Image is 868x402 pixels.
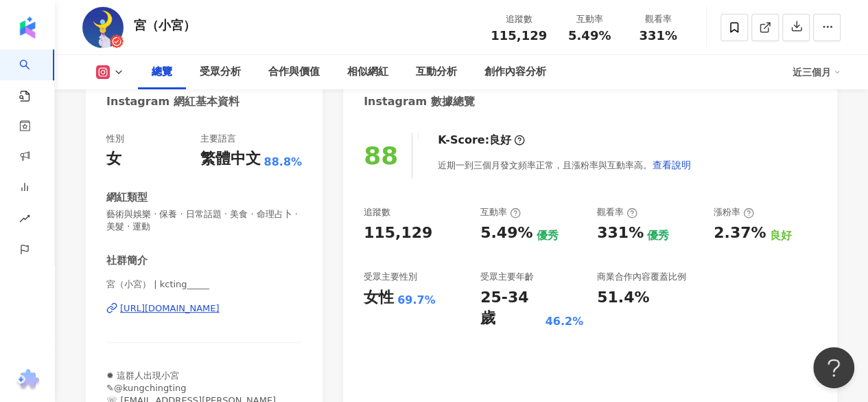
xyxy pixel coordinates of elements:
[106,190,148,205] div: 網紅類型
[347,64,388,80] div: 相似網紅
[14,369,41,391] img: chrome extension
[813,347,854,388] iframe: Help Scout Beacon - Open
[397,293,436,308] div: 69.7%
[200,148,260,170] div: 繁體中文
[364,94,475,109] div: Instagram 數據總覽
[484,64,546,80] div: 創作內容分析
[545,314,583,329] div: 46.2%
[480,223,532,244] div: 5.49%
[106,302,302,315] a: [URL][DOMAIN_NAME]
[120,302,220,315] div: [URL][DOMAIN_NAME]
[152,64,172,80] div: 總覽
[106,133,124,145] div: 性別
[438,151,692,179] div: 近期一到三個月發文頻率正常，且漲粉率與互動率高。
[200,64,241,80] div: 受眾分析
[597,223,644,244] div: 331%
[563,12,615,26] div: 互動率
[16,16,38,38] img: logo icon
[652,151,692,179] button: 查看說明
[653,159,691,170] span: 查看說明
[364,206,390,219] div: 追蹤數
[597,287,649,309] div: 51.4%
[491,28,547,43] span: 115,129
[106,208,302,233] span: 藝術與娛樂 · 保養 · 日常話題 · 美食 · 命理占卜 · 美髮 · 運動
[536,228,558,243] div: 優秀
[480,287,541,330] div: 25-34 歲
[364,271,417,283] div: 受眾主要性別
[489,133,511,148] div: 良好
[364,142,398,170] div: 88
[714,206,754,219] div: 漲粉率
[647,228,669,243] div: 優秀
[597,206,637,219] div: 觀看率
[19,205,30,236] span: rise
[416,64,457,80] div: 互動分析
[769,228,791,243] div: 良好
[106,94,239,109] div: Instagram 網紅基本資料
[200,133,235,145] div: 主要語言
[82,7,124,48] img: KOL Avatar
[106,254,148,268] div: 社群簡介
[568,29,611,43] span: 5.49%
[268,64,320,80] div: 合作與價值
[793,61,841,83] div: 近三個月
[714,223,766,244] div: 2.37%
[134,16,196,34] div: 宮（小宮）
[106,278,302,291] span: 宮（小宮） | kcting_____
[364,287,394,309] div: 女性
[491,12,547,26] div: 追蹤數
[364,223,432,244] div: 115,129
[263,155,302,170] span: 88.8%
[597,271,686,283] div: 商業合作內容覆蓋比例
[438,133,525,148] div: K-Score :
[19,49,47,103] a: search
[480,206,521,219] div: 互動率
[639,29,677,43] span: 331%
[480,271,534,283] div: 受眾主要年齡
[632,12,684,26] div: 觀看率
[106,148,121,170] div: 女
